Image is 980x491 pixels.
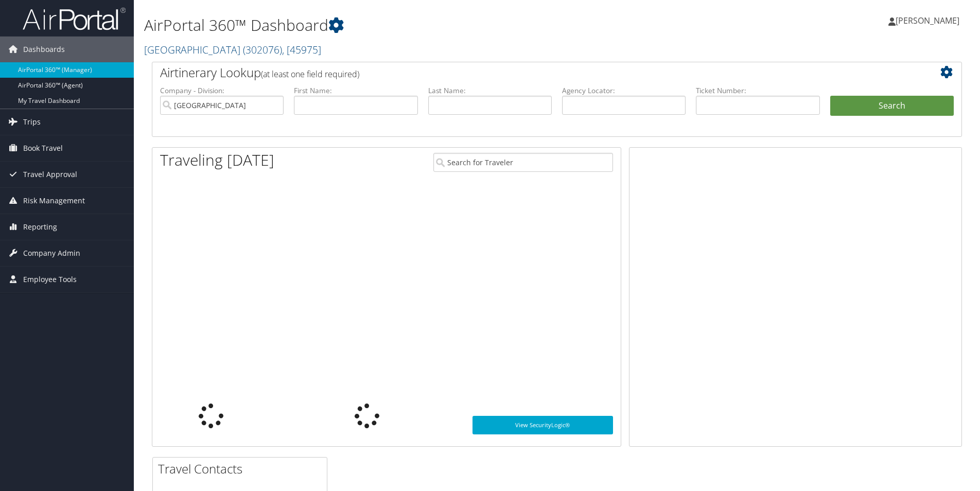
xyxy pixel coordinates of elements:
[23,109,41,135] span: Trips
[23,135,63,161] span: Book Travel
[696,85,819,96] label: Ticket Number:
[23,37,65,62] span: Dashboards
[428,85,552,96] label: Last Name:
[23,7,126,31] img: airportal-logo.png
[160,149,274,171] h1: Traveling [DATE]
[160,85,284,96] label: Company - Division:
[472,416,613,434] a: View SecurityLogic®
[433,153,613,172] input: Search for Traveler
[23,188,85,214] span: Risk Management
[562,85,686,96] label: Agency Locator:
[896,15,959,26] span: [PERSON_NAME]
[294,85,417,96] label: First Name:
[830,96,954,116] button: Search
[282,43,321,57] span: , [ 45975 ]
[23,162,77,187] span: Travel Approval
[144,43,321,57] a: [GEOGRAPHIC_DATA]
[23,240,80,266] span: Company Admin
[160,64,886,81] h2: Airtinerary Lookup
[23,267,77,292] span: Employee Tools
[144,14,694,36] h1: AirPortal 360™ Dashboard
[888,5,970,36] a: [PERSON_NAME]
[261,68,359,80] span: (at least one field required)
[158,460,327,478] h2: Travel Contacts
[243,43,282,57] span: ( 302076 )
[23,214,57,240] span: Reporting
